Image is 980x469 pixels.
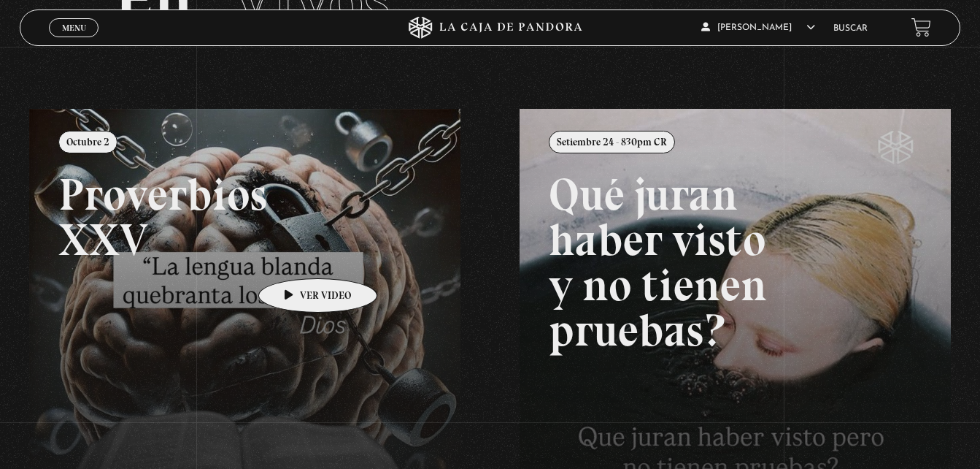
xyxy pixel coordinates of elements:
span: [PERSON_NAME] [701,23,815,32]
span: Menu [62,23,86,32]
a: View your shopping cart [911,18,931,37]
a: Buscar [833,24,868,33]
span: Cerrar [57,36,91,46]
